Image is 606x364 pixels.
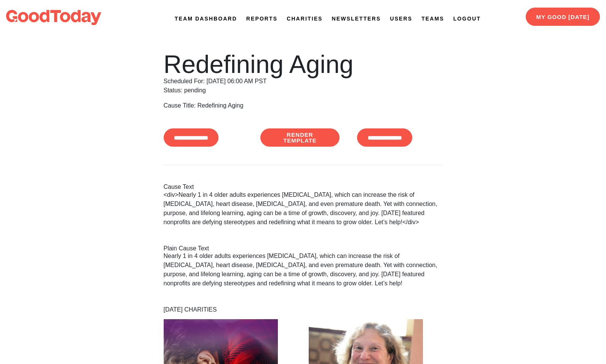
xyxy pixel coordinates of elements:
[6,10,101,25] img: logo-dark-da6b47b19159aada33782b937e4e11ca563a98e0ec6b0b8896e274de7198bfd4.svg
[421,15,444,23] a: Teams
[453,15,481,23] a: Logout
[287,15,322,23] a: Charities
[332,15,381,23] a: Newsletters
[246,15,277,23] a: Reports
[164,101,443,110] div: Cause Title: Redefining Aging
[260,128,340,147] a: Render Template
[164,245,443,252] h2: Plain Cause Text
[390,15,412,23] a: Users
[175,15,237,23] a: Team Dashboard
[164,306,443,313] h2: [DATE] CHARITIES
[164,52,443,77] h1: Redefining Aging
[164,52,443,95] div: Scheduled For: [DATE] 06:00 AM PST Status: pending
[164,184,443,190] h2: Cause Text
[526,8,600,26] a: My Good [DATE]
